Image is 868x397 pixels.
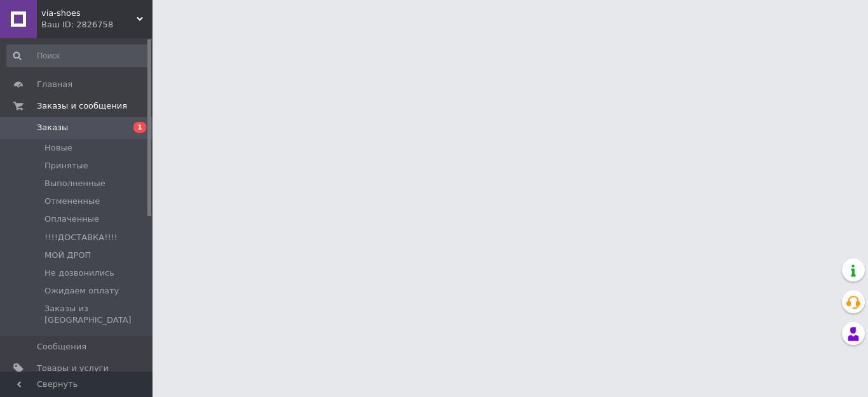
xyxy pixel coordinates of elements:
span: Ожидаем оплату [44,285,119,297]
span: Оплаченные [44,213,99,225]
span: Заказы из [GEOGRAPHIC_DATA] [44,303,149,326]
span: Отмененные [44,196,100,207]
span: Товары и услуги [37,363,109,374]
div: Ваш ID: 2826758 [41,19,153,30]
span: Главная [37,79,72,90]
span: Заказы и сообщения [37,100,127,112]
span: МОЙ ДРОП [44,250,91,261]
span: Выполненные [44,178,105,189]
span: Заказы [37,122,68,133]
span: via-shoes [41,8,137,19]
span: Не дозвонились [44,267,114,279]
span: Принятые [44,160,88,172]
input: Поиск [6,44,150,67]
span: Сообщения [37,341,86,353]
span: Новые [44,142,72,154]
span: !!!!ДОСТАВКА!!!! [44,232,118,243]
span: 1 [133,122,146,133]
